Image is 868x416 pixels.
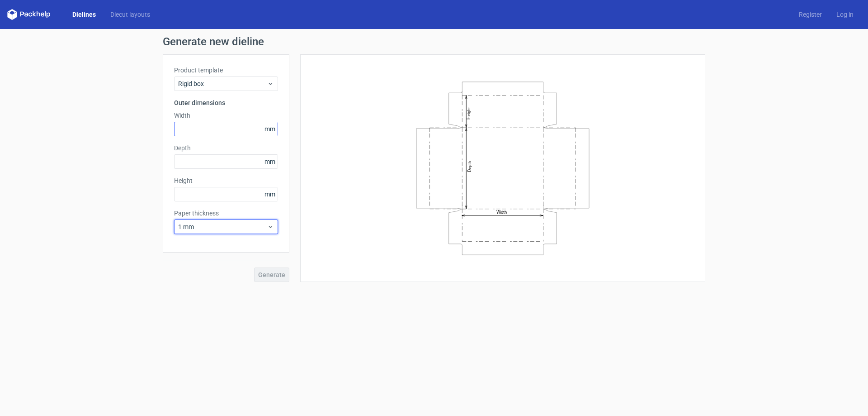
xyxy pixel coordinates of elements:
[178,79,267,88] span: Rigid box
[174,209,278,218] label: Paper thickness
[163,36,705,47] h1: Generate new dieline
[174,98,278,107] h3: Outer dimensions
[174,66,278,75] label: Product template
[174,111,278,120] label: Width
[466,107,471,119] text: Height
[792,10,829,19] a: Register
[496,210,507,215] text: Width
[829,10,861,19] a: Log in
[178,222,267,231] span: 1 mm
[262,187,278,201] span: mm
[103,10,157,19] a: Diecut layouts
[467,161,472,172] text: Depth
[262,155,278,168] span: mm
[174,143,278,153] label: Depth
[262,122,278,136] span: mm
[174,176,278,185] label: Height
[65,10,103,19] a: Dielines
